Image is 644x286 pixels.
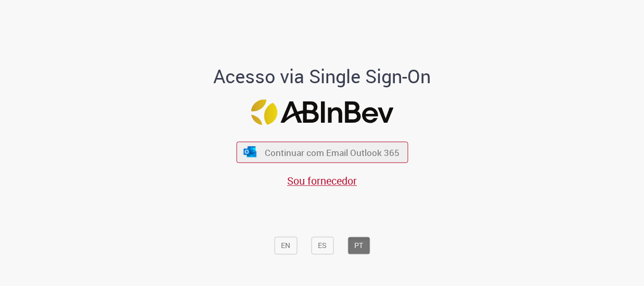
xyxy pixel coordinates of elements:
[178,66,467,87] h1: Acesso via Single Sign-On
[236,141,408,163] button: ícone Azure/Microsoft 360 Continuar com Email Outlook 365
[251,99,393,125] img: Logo ABInBev
[311,237,333,255] button: ES
[347,237,370,255] button: PT
[243,147,257,158] img: ícone Azure/Microsoft 360
[287,174,357,188] a: Sou fornecedor
[274,237,297,255] button: EN
[265,146,400,158] span: Continuar com Email Outlook 365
